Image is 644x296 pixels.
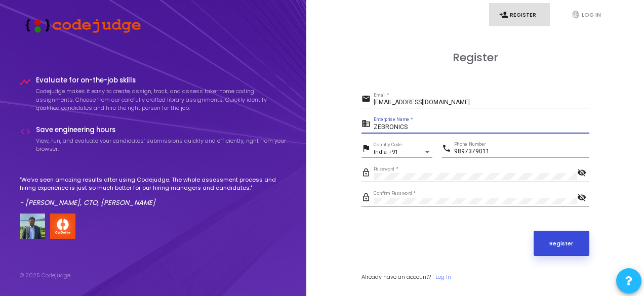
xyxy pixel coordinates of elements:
mat-icon: email [361,94,374,106]
img: user image [20,214,45,239]
input: Phone Number [454,148,589,155]
input: Enterprise Name [374,124,589,131]
i: code [20,126,31,137]
mat-icon: visibility_off [577,167,589,180]
em: - [PERSON_NAME], CTO, [PERSON_NAME] [20,198,155,207]
a: fingerprintLog In [561,3,622,27]
a: Log In [435,273,451,281]
p: View, run, and evaluate your candidates’ submissions quickly and efficiently, right from your bro... [36,137,287,153]
i: fingerprint [571,10,580,19]
p: Codejudge makes it easy to create, assign, track, and assess take-home coding assignments. Choose... [36,87,287,112]
mat-icon: lock_outline [361,167,374,180]
p: "We've seen amazing results after using Codejudge. The whole assessment process and hiring experi... [20,176,287,192]
i: timeline [20,76,31,88]
h3: Register [361,51,589,64]
span: India +91 [374,149,398,155]
input: Email [374,99,589,106]
h4: Evaluate for on-the-job skills [36,76,287,84]
button: Register [534,231,589,256]
div: © 2025 Codejudge [20,271,70,280]
i: person_add [499,10,508,19]
mat-icon: flag [361,143,374,155]
img: company-logo [50,214,75,239]
mat-icon: lock_outline [361,192,374,204]
a: person_addRegister [489,3,550,27]
mat-icon: visibility_off [577,192,589,204]
h4: Save engineering hours [36,126,287,134]
mat-icon: business [361,118,374,131]
mat-icon: phone [442,143,454,155]
span: Already have an account? [361,273,431,281]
